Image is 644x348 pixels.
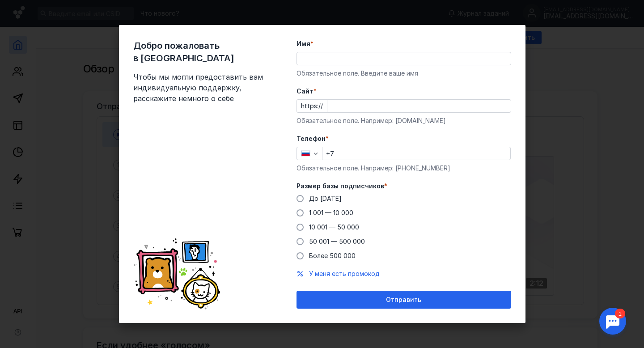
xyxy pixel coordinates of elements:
[297,87,314,96] span: Cайт
[297,291,511,309] button: Отправить
[309,223,359,231] span: 10 001 — 50 000
[309,252,356,259] span: Более 500 000
[297,164,511,173] div: Обязательное поле. Например: [PHONE_NUMBER]
[297,39,310,48] span: Имя
[297,69,511,78] div: Обязательное поле. Введите ваше имя
[309,270,380,277] span: У меня есть промокод
[309,269,380,278] button: У меня есть промокод
[309,195,342,202] span: До [DATE]
[309,238,365,245] span: 50 001 — 500 000
[386,296,421,304] span: Отправить
[297,134,326,143] span: Телефон
[133,72,267,104] span: Чтобы мы могли предоставить вам индивидуальную поддержку, расскажите немного о себе
[133,39,267,64] span: Добро пожаловать в [GEOGRAPHIC_DATA]
[297,182,384,191] span: Размер базы подписчиков
[20,5,30,15] div: 1
[297,116,511,125] div: Обязательное поле. Например: [DOMAIN_NAME]
[309,209,353,216] span: 1 001 — 10 000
